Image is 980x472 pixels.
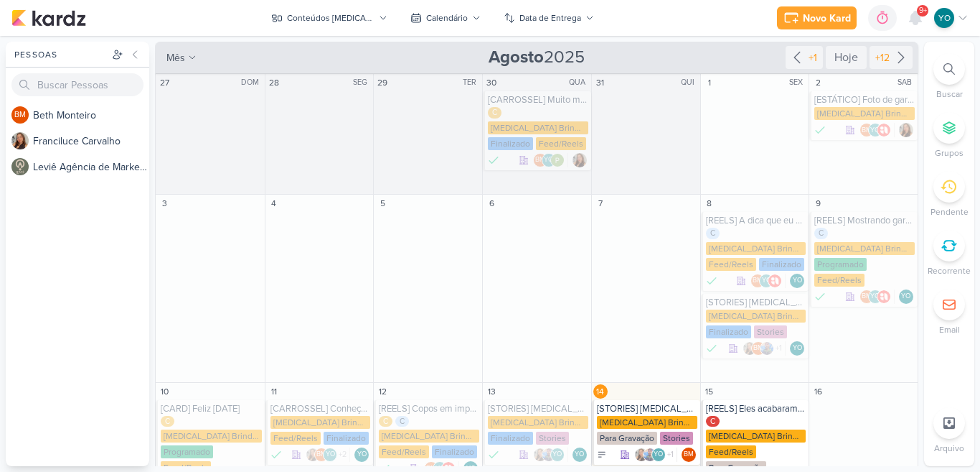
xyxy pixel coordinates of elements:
[814,290,826,304] div: Finalizado
[593,384,608,399] div: 14
[324,432,369,445] div: Finalizado
[634,448,649,462] img: Franciluce Carvalho
[270,432,321,445] div: Feed/Reels
[33,134,149,149] div: F r a n c i l u c e C a r v a l h o
[702,196,717,210] div: 8
[706,215,806,226] div: [REELS] A dica que eu dou pra você é... compra!!
[774,343,782,354] span: +1
[488,94,588,106] div: [CARROSSEL] Muito mais que presente!
[379,403,479,415] div: [REELS] Copos em impressão 360°
[826,46,867,69] div: Hoje
[484,196,499,210] div: 6
[573,153,587,167] img: Franciluce Carvalho
[270,416,371,429] div: [MEDICAL_DATA] Brindes PF
[536,432,569,445] div: Stories
[316,451,326,458] p: BM
[489,46,585,69] span: 2025
[803,11,851,26] div: Novo Kard
[161,403,262,415] div: [CARD] Feliz dia dos pais
[33,108,149,123] div: B e t h M o n t e i r o
[872,50,892,65] div: +12
[934,442,964,455] p: Arquivo
[814,228,828,239] div: C
[814,258,867,271] div: Programado
[326,451,335,458] p: YO
[488,416,588,429] div: [MEDICAL_DATA] Brindes PF
[706,341,717,356] div: Finalizado
[750,274,786,288] div: Colaboradores: Beth Monteiro, Yasmin Oliveira, Allegra Plásticos e Brindes Personalizados
[862,293,872,300] p: BM
[643,448,657,462] img: Guilherme Savio
[706,228,720,239] div: C
[706,445,756,458] div: Feed/Reels
[161,416,174,427] div: C
[899,290,913,304] div: Yasmin Oliveira
[535,157,545,164] p: BM
[762,277,771,284] p: YO
[542,153,556,167] div: Yasmin Oliveira
[651,448,666,462] div: Yasmin Oliveira
[533,448,547,462] img: Franciluce Carvalho
[11,9,86,27] img: kardz.app
[682,448,696,462] div: Responsável: Beth Monteiro
[919,5,927,17] span: 9+
[542,448,556,462] img: Guilherme Savio
[597,450,607,460] div: A Fazer
[759,258,804,271] div: Finalizado
[814,274,864,287] div: Feed/Reels
[877,290,891,304] img: Allegra Plásticos e Brindes Personalizados
[901,293,910,300] p: YO
[868,123,882,137] div: Yasmin Oliveira
[793,345,802,352] p: YO
[489,47,544,68] strong: Agosto
[550,153,565,167] img: Paloma Paixão Designer
[897,77,916,88] div: SAB
[935,147,963,159] p: Grupos
[11,73,143,96] input: Buscar Pessoas
[536,137,586,150] div: Feed/Reels
[395,416,409,427] div: C
[357,451,367,458] p: YO
[868,290,882,304] div: Yasmin Oliveira
[488,448,499,462] div: Finalizado
[33,159,149,175] div: L e v i ê A g ê n c i a d e M a r k e t i n g D i g i t a l
[337,449,347,461] span: +2
[593,75,608,90] div: 31
[267,196,281,210] div: 4
[706,403,806,415] div: [REELS] Eles acabaram de chegar e já são sucesso!
[533,448,568,462] div: Colaboradores: Franciluce Carvalho, Guilherme Savio, Yasmin Oliveira
[706,242,806,255] div: [MEDICAL_DATA] Brindes PF
[706,274,717,288] div: Finalizado
[790,341,804,356] div: Yasmin Oliveira
[375,196,390,210] div: 5
[533,153,568,167] div: Colaboradores: Beth Monteiro, Yasmin Oliveira, Paloma Paixão Designer
[11,158,29,175] img: Leviê Agência de Marketing Digital
[938,11,951,24] p: YO
[928,264,971,277] p: Recorrente
[681,77,699,88] div: QUI
[870,293,880,300] p: YO
[550,448,565,462] div: Yasmin Oliveira
[743,341,757,356] img: Franciluce Carvalho
[706,416,720,427] div: C
[488,403,588,415] div: [STORIES] Allegra Brindes
[544,157,553,164] p: YO
[379,430,479,443] div: [MEDICAL_DATA] Brindes PF
[702,384,717,399] div: 15
[706,297,806,308] div: [STORIES] Allegra brindes
[267,384,281,399] div: 11
[484,384,499,399] div: 13
[706,430,806,443] div: [MEDICAL_DATA] Brindes PF
[157,384,171,399] div: 10
[789,77,807,88] div: SEX
[859,290,895,304] div: Colaboradores: Beth Monteiro, Yasmin Oliveira, Allegra Plásticos e Brindes Personalizados
[790,274,804,288] div: Yasmin Oliveira
[859,123,895,137] div: Colaboradores: Beth Monteiro, Yasmin Oliveira, Allegra Plásticos e Brindes Personalizados
[666,449,674,461] span: +1
[759,274,773,288] div: Yasmin Oliveira
[379,445,429,458] div: Feed/Reels
[552,451,562,458] p: YO
[463,77,481,88] div: TER
[533,153,547,167] div: Beth Monteiro
[760,341,774,356] img: Guilherme Savio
